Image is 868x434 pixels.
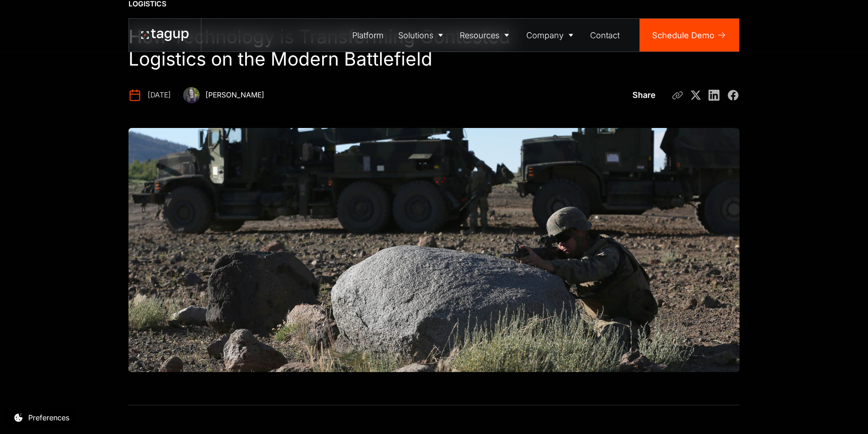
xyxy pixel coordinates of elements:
a: Solutions [391,19,453,51]
div: Solutions [398,29,433,41]
div: Preferences [28,412,69,423]
div: Platform [352,29,384,41]
div: Resources [460,29,499,41]
a: Resources [453,19,519,51]
div: [PERSON_NAME] [205,90,264,100]
a: Schedule Demo [640,19,739,51]
a: Company [519,19,583,51]
div: Company [526,29,564,41]
div: Share [632,89,656,101]
a: Platform [345,19,391,51]
img: U.S. Marine Corps photo by Sgt. Maximiliano Rosas_190728-M-FB282-1040 [128,128,740,372]
div: Contact [590,29,620,41]
a: Contact [583,19,627,51]
div: [DATE] [148,90,171,100]
div: Schedule Demo [652,29,714,41]
img: Nicole Laskowski [183,87,200,103]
